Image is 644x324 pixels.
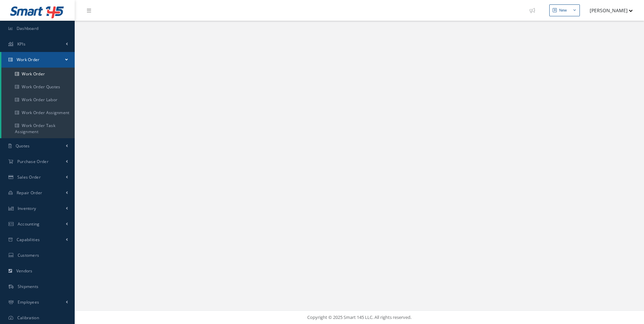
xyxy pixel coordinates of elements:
a: Work Order [1,68,75,80]
div: Copyright © 2025 Smart 145 LLC. All rights reserved. [81,314,637,321]
button: [PERSON_NAME] [583,4,633,17]
span: Repair Order [17,190,42,196]
span: Purchase Order [17,159,49,164]
span: Vendors [16,268,33,274]
span: Employees [18,299,39,305]
span: Calibration [17,315,39,321]
a: Work Order Task Assignment [1,119,75,138]
span: Capabilities [17,237,40,242]
span: Customers [18,252,39,258]
span: Shipments [18,284,39,289]
a: Work Order Assignment [1,106,75,119]
a: Work Order Quotes [1,80,75,93]
span: Inventory [18,205,36,211]
span: Sales Order [17,174,41,180]
button: New [549,4,580,16]
span: Accounting [18,221,40,227]
span: Work Order [17,57,40,62]
a: Work Order Labor [1,93,75,106]
a: Work Order [1,52,75,68]
span: Dashboard [17,25,39,31]
span: Quotes [16,143,30,149]
span: KPIs [17,41,25,47]
div: New [559,7,567,13]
